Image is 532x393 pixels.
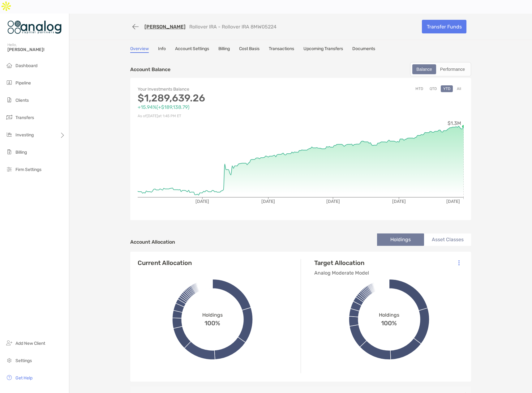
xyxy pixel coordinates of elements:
[15,80,31,86] span: Pipeline
[138,85,301,93] p: Your Investments Balance
[326,199,340,204] tspan: [DATE]
[7,16,62,38] img: Zoe Logo
[437,65,468,74] div: Performance
[7,47,65,52] span: [PERSON_NAME]!
[189,24,277,30] p: Rollover IRA - Rollover IRA 8MW05224
[413,85,426,92] button: MTD
[269,46,294,53] a: Transactions
[6,79,13,86] img: pipeline icon
[410,62,471,76] div: segmented control
[441,85,453,92] button: YTD
[261,199,275,204] tspan: [DATE]
[130,46,149,53] a: Overview
[6,62,13,69] img: dashboard icon
[314,269,369,277] p: Analog Moderate Model
[6,131,13,138] img: investing icon
[6,96,13,104] img: clients icon
[6,339,13,347] img: add_new_client icon
[158,46,166,53] a: Info
[15,115,34,120] span: Transfers
[15,63,37,68] span: Dashboard
[15,167,41,172] span: Firm Settings
[204,318,220,327] span: 100%
[352,46,375,53] a: Documents
[130,239,175,245] h4: Account Allocation
[202,312,223,318] span: Holdings
[138,94,301,102] p: $1,289,639.26
[314,259,369,267] h4: Target Allocation
[15,341,45,346] span: Add New Client
[6,148,13,156] img: billing icon
[379,312,399,318] span: Holdings
[448,120,461,126] tspan: $1.3M
[15,132,34,138] span: Investing
[15,375,32,381] span: Get Help
[6,165,13,173] img: firm-settings icon
[6,374,13,381] img: get-help icon
[424,233,471,246] li: Asset Classes
[218,46,230,53] a: Billing
[377,233,424,246] li: Holdings
[15,150,27,155] span: Billing
[175,46,209,53] a: Account Settings
[446,199,460,204] tspan: [DATE]
[381,318,397,327] span: 100%
[15,358,32,363] span: Settings
[427,85,439,92] button: QTD
[138,259,192,267] h4: Current Allocation
[303,46,343,53] a: Upcoming Transfers
[458,260,460,266] img: Icon List Menu
[239,46,260,53] a: Cost Basis
[6,113,13,121] img: transfers icon
[392,199,406,204] tspan: [DATE]
[15,98,29,103] span: Clients
[195,199,209,204] tspan: [DATE]
[422,20,466,33] a: Transfer Funds
[144,24,186,30] a: [PERSON_NAME]
[6,357,13,364] img: settings icon
[138,112,301,120] p: As of [DATE] at 1:45 PM ET
[138,103,301,111] p: +15.94% ( +$189,138.79 )
[130,66,170,73] p: Account Balance
[413,65,435,74] div: Balance
[454,85,464,92] button: All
